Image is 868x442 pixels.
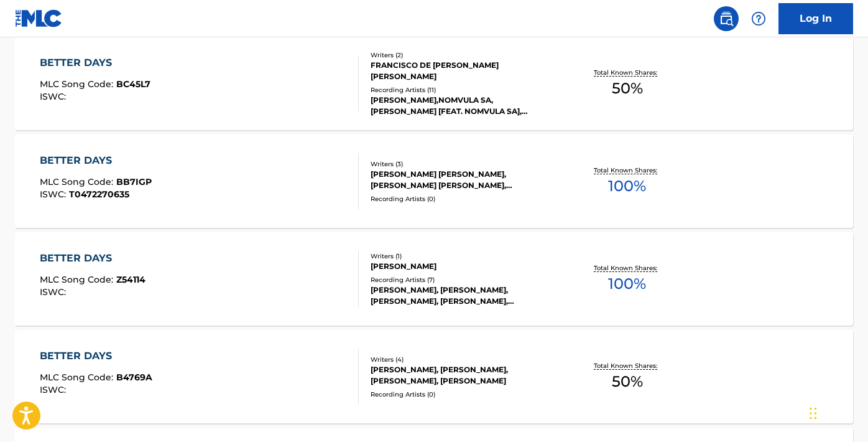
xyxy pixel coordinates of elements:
[719,11,734,26] img: search
[40,55,150,70] div: BETTER DAYS
[69,189,129,200] span: T0472270635
[116,372,152,383] span: B4769A
[15,9,63,27] img: MLC Logo
[40,251,145,266] div: BETTER DAYS
[594,263,660,273] p: Total Known Shares:
[40,372,116,383] span: MLC Song Code :
[594,68,660,77] p: Total Known Shares:
[371,194,558,204] div: Recording Artists ( 0 )
[594,166,660,175] p: Total Known Shares:
[371,284,558,307] div: [PERSON_NAME], [PERSON_NAME], [PERSON_NAME], [PERSON_NAME], [PERSON_NAME]
[612,77,643,100] span: 50 %
[40,274,116,285] span: MLC Song Code :
[15,330,853,423] a: BETTER DAYSMLC Song Code:B4769AISWC:Writers (4)[PERSON_NAME], [PERSON_NAME], [PERSON_NAME], [PERS...
[608,175,646,197] span: 100 %
[40,189,69,200] span: ISWC :
[371,252,558,261] div: Writers ( 1 )
[15,232,853,326] a: BETTER DAYSMLC Song Code:Z54114ISWC:Writers (1)[PERSON_NAME]Recording Artists (7)[PERSON_NAME], [...
[608,273,646,295] span: 100 %
[371,390,558,399] div: Recording Artists ( 0 )
[40,78,116,90] span: MLC Song Code :
[371,95,558,117] div: [PERSON_NAME],NOMVULA SA, [PERSON_NAME] [FEAT. NOMVULA SA], NOMVULA SA|[PERSON_NAME], [PERSON_NAM...
[15,37,853,130] a: BETTER DAYSMLC Song Code:BC45L7ISWC:Writers (2)FRANCISCO DE [PERSON_NAME] [PERSON_NAME]Recording ...
[810,395,817,432] div: Drag
[40,91,69,102] span: ISWC :
[778,3,853,34] a: Log In
[612,370,643,393] span: 50 %
[116,176,152,187] span: BB7IGP
[594,361,660,370] p: Total Known Shares:
[116,274,145,285] span: Z54114
[371,60,558,82] div: FRANCISCO DE [PERSON_NAME] [PERSON_NAME]
[371,261,558,272] div: [PERSON_NAME]
[714,6,739,31] a: Public Search
[751,11,766,26] img: help
[40,286,69,298] span: ISWC :
[371,50,558,60] div: Writers ( 2 )
[806,382,868,442] iframe: Chat Widget
[15,134,853,228] a: BETTER DAYSMLC Song Code:BB7IGPISWC:T0472270635Writers (3)[PERSON_NAME] [PERSON_NAME], [PERSON_NA...
[371,159,558,169] div: Writers ( 3 )
[371,85,558,95] div: Recording Artists ( 11 )
[40,176,116,187] span: MLC Song Code :
[746,6,771,31] div: Help
[40,384,69,395] span: ISWC :
[116,78,150,90] span: BC45L7
[40,153,152,168] div: BETTER DAYS
[371,364,558,387] div: [PERSON_NAME], [PERSON_NAME], [PERSON_NAME], [PERSON_NAME]
[371,355,558,364] div: Writers ( 4 )
[371,275,558,284] div: Recording Artists ( 7 )
[40,349,152,364] div: BETTER DAYS
[371,169,558,191] div: [PERSON_NAME] [PERSON_NAME], [PERSON_NAME] [PERSON_NAME], [PERSON_NAME] [PERSON_NAME]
